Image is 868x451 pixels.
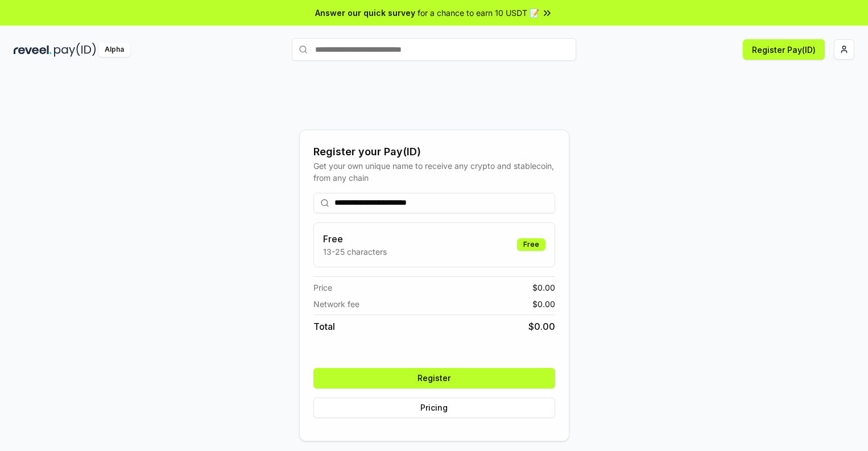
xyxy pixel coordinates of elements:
[743,39,825,60] button: Register Pay(ID)
[313,282,332,293] span: Price
[418,7,539,19] span: for a chance to earn 10 USDT 📝
[528,320,555,333] span: $ 0.00
[98,43,130,57] div: Alpha
[532,282,555,293] span: $ 0.00
[323,246,387,258] p: 13-25 characters
[313,398,555,418] button: Pricing
[313,320,335,333] span: Total
[313,298,359,310] span: Network fee
[313,368,555,388] button: Register
[14,43,52,57] img: reveel_dark
[54,43,96,57] img: pay_id
[323,232,387,246] h3: Free
[315,7,415,19] span: Answer our quick survey
[313,144,555,160] div: Register your Pay(ID)
[517,238,545,251] div: Free
[313,160,555,184] div: Get your own unique name to receive any crypto and stablecoin, from any chain
[532,298,555,310] span: $ 0.00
